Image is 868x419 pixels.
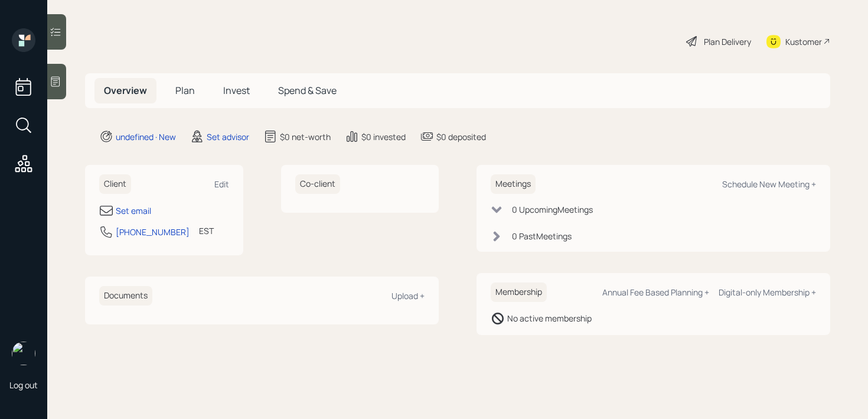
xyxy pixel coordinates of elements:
div: 0 Past Meeting s [512,230,572,242]
h6: Documents [99,286,152,306]
div: Plan Delivery [704,35,751,48]
div: Kustomer [785,35,822,48]
span: Overview [104,84,147,97]
div: No active membership [507,312,592,324]
h6: Co-client [295,174,340,194]
div: Set advisor [207,131,249,143]
h6: Meetings [491,174,536,194]
div: Digital-only Membership + [719,287,816,298]
div: EST [199,225,214,237]
span: Invest [223,84,250,97]
div: $0 deposited [436,131,486,143]
div: $0 invested [361,131,406,143]
h6: Client [99,174,131,194]
span: Spend & Save [278,84,337,97]
div: Log out [9,379,38,391]
div: Edit [214,178,229,190]
div: 0 Upcoming Meeting s [512,203,593,216]
h6: Membership [491,282,547,302]
div: Schedule New Meeting + [722,178,816,190]
div: undefined · New [116,131,176,143]
div: Upload + [391,290,425,301]
div: Set email [116,204,151,217]
img: retirable_logo.png [12,342,35,365]
div: Annual Fee Based Planning + [602,287,709,298]
div: $0 net-worth [280,131,331,143]
span: Plan [175,84,195,97]
div: [PHONE_NUMBER] [116,226,190,238]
